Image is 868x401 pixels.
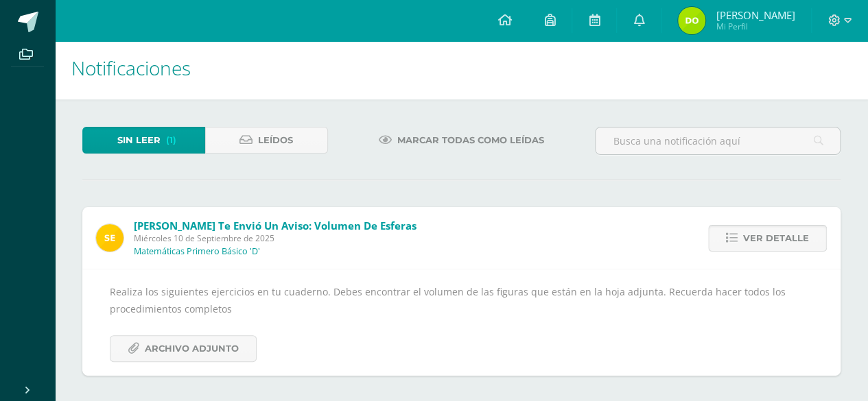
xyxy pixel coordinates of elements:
[145,336,239,361] span: Archivo Adjunto
[397,127,544,153] span: Marcar todas como leídas
[134,246,260,257] p: Matemáticas Primero Básico 'D'
[110,283,813,362] div: Realiza los siguientes ejercicios en tu cuaderno. Debes encontrar el volumen de las figuras que e...
[82,127,205,154] a: Sin leer(1)
[117,127,161,153] span: Sin leer
[166,127,176,153] span: (1)
[134,219,417,232] span: [PERSON_NAME] te envió un aviso: Volumen de esferas
[678,7,705,34] img: b5f924f2695a09acb0195c6a1e020a8c.png
[362,127,561,154] a: Marcar todas como leídas
[71,55,191,81] span: Notificaciones
[96,224,124,252] img: 03c2987289e60ca238394da5f82a525a.png
[205,127,328,154] a: Leídos
[716,21,795,32] span: Mi Perfil
[258,127,293,153] span: Leídos
[716,8,795,22] span: [PERSON_NAME]
[596,127,840,154] input: Busca una notificación aquí
[134,232,417,244] span: Miércoles 10 de Septiembre de 2025
[110,335,257,362] a: Archivo Adjunto
[743,226,809,251] span: Ver detalle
